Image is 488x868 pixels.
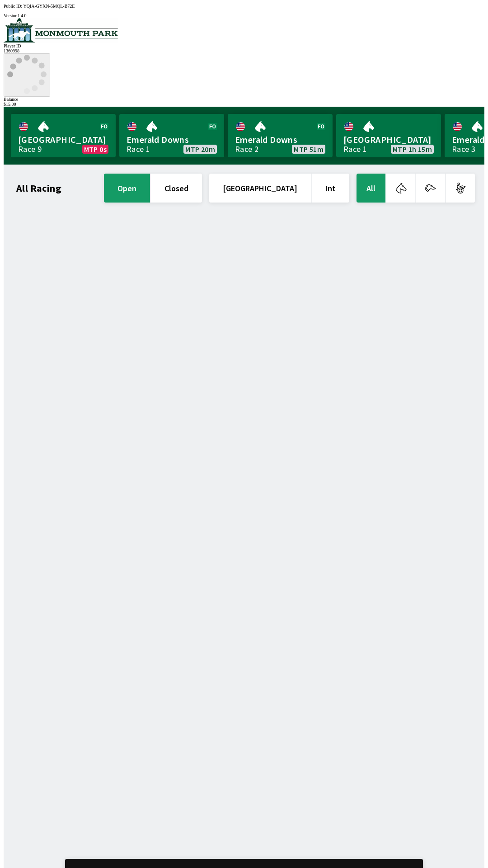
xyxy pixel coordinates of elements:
[294,146,324,153] span: MTP 51m
[4,4,484,9] div: Public ID:
[4,13,484,18] div: Version 1.4.0
[84,146,107,153] span: MTP 0s
[11,114,116,157] a: [GEOGRAPHIC_DATA]Race 9MTP 0s
[4,48,484,53] div: 1360998
[393,146,432,153] span: MTP 1h 15m
[235,146,258,153] div: Race 2
[228,114,333,157] a: Emerald DownsRace 2MTP 51m
[343,134,434,146] span: [GEOGRAPHIC_DATA]
[336,114,441,157] a: [GEOGRAPHIC_DATA]Race 1MTP 1h 15m
[452,146,475,153] div: Race 3
[18,134,108,146] span: [GEOGRAPHIC_DATA]
[312,174,349,203] button: Int
[209,174,311,203] button: [GEOGRAPHIC_DATA]
[18,146,42,153] div: Race 9
[119,114,224,157] a: Emerald DownsRace 1MTP 20m
[4,18,118,42] img: venue logo
[235,134,325,146] span: Emerald Downs
[4,97,484,102] div: Balance
[185,146,215,153] span: MTP 20m
[16,184,61,192] h1: All Racing
[104,174,150,203] button: open
[4,43,484,48] div: Player ID
[23,4,75,9] span: YQIA-GYXN-5MQL-B72E
[151,174,202,203] button: closed
[357,174,385,203] button: All
[127,134,217,146] span: Emerald Downs
[343,146,367,153] div: Race 1
[4,102,484,107] div: $ 15.00
[127,146,150,153] div: Race 1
